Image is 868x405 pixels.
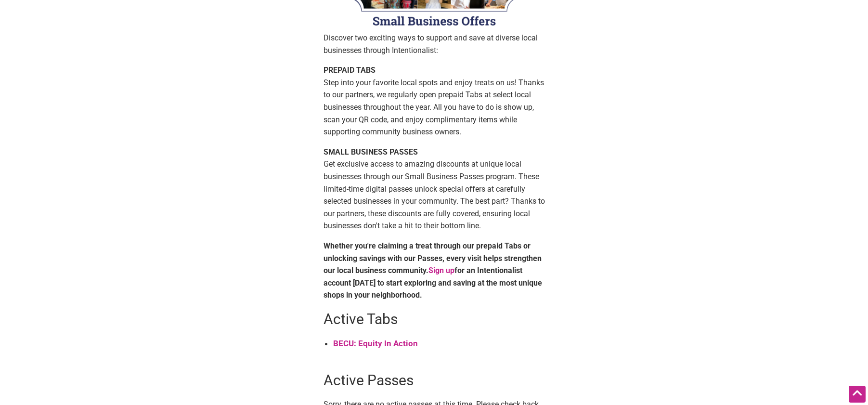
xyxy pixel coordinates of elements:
[333,339,418,348] a: BECU: Equity In Action
[324,309,545,329] h2: Active Tabs
[324,32,545,56] p: Discover two exciting ways to support and save at diverse local businesses through Intentionalist:
[428,266,454,275] a: Sign up
[324,241,542,300] strong: Whether you're claiming a treat through our prepaid Tabs or unlocking savings with our Passes, ev...
[849,386,866,403] div: Scroll Back to Top
[324,370,545,391] h2: Active Passes
[324,64,545,138] p: Step into your favorite local spots and enjoy treats on us! Thanks to our partners, we regularly ...
[324,146,545,232] p: Get exclusive access to amazing discounts at unique local businesses through our Small Business P...
[324,147,418,157] strong: SMALL BUSINESS PASSES
[324,65,376,75] strong: PREPAID TABS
